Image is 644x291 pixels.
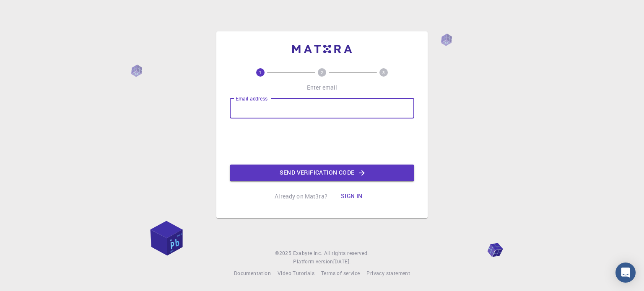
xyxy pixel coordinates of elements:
button: Send verification code [230,165,414,181]
a: Privacy statement [366,269,410,278]
span: Documentation [234,270,271,276]
div: Open Intercom Messenger [615,263,636,283]
a: [DATE]. [333,258,351,266]
span: Terms of service [321,270,360,276]
a: Video Tutorials [278,269,314,278]
a: Terms of service [321,269,360,278]
p: Enter email [307,83,338,92]
text: 1 [259,70,262,75]
span: Platform version [293,258,333,266]
iframe: reCAPTCHA [258,125,386,158]
span: All rights reserved. [324,249,369,258]
span: Privacy statement [366,270,410,276]
a: Exabyte Inc. [293,249,322,258]
span: Exabyte Inc. [293,250,322,256]
text: 3 [382,70,385,75]
span: © 2025 [275,249,293,258]
span: Video Tutorials [278,270,314,276]
p: Already on Mat3ra? [275,192,327,201]
label: Email address [236,95,267,102]
text: 2 [321,70,323,75]
span: [DATE] . [333,258,351,265]
a: Documentation [234,269,271,278]
button: Sign in [334,188,369,205]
